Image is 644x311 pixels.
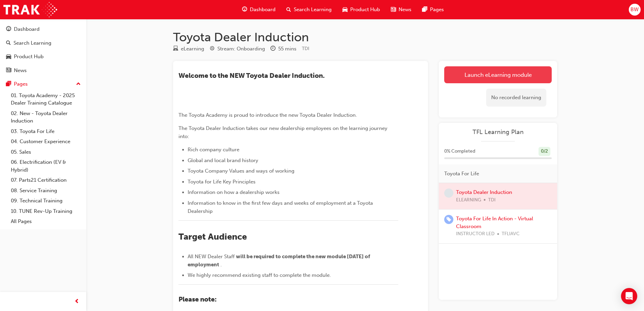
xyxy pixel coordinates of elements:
span: BW [630,6,639,14]
span: Pages [430,6,444,14]
span: News [399,6,411,14]
span: will be required to complete the new module [DATE] of employment [188,253,371,268]
span: Rich company culture [188,147,239,153]
span: learningRecordVerb_NONE-icon [444,188,453,198]
span: target-icon [210,46,215,52]
div: Type [173,45,204,53]
a: 01. Toyota Academy - 2025 Dealer Training Catalogue [8,90,84,108]
a: Launch eLearning module [444,66,552,83]
a: 05. Sales [8,147,84,157]
span: news-icon [391,5,396,14]
span: The Toyota Academy is proud to introduce the new Toyota Dealer Induction. [178,112,357,118]
button: Pages [3,78,84,90]
div: Duration [270,45,296,53]
a: 03. Toyota For Life [8,126,84,137]
a: search-iconSearch Learning [281,3,337,17]
div: No recorded learning [486,89,546,107]
a: News [3,64,84,77]
span: The Toyota Dealer Induction takes our new dealership employees on the learning journey into: [178,125,389,139]
span: 0 % Completed [444,148,475,155]
span: car-icon [342,5,348,14]
span: news-icon [6,68,11,74]
a: TFL Learning Plan [444,128,552,136]
div: Stream [210,45,265,53]
a: news-iconNews [385,3,417,17]
span: car-icon [6,54,11,60]
a: Product Hub [3,50,84,63]
div: 55 mins [278,45,296,53]
span: All NEW Dealer Staff [188,253,235,260]
div: Search Learning [14,39,51,47]
span: Please note: [178,295,217,303]
a: guage-iconDashboard [237,3,281,17]
span: Learning resource code [302,46,309,51]
div: Pages [14,80,28,88]
div: 0 / 2 [539,147,550,156]
span: pages-icon [6,81,11,87]
button: DashboardSearch LearningProduct HubNews [3,22,84,78]
span: up-icon [76,80,81,89]
button: BW [629,4,641,16]
span: guage-icon [6,26,11,32]
span: search-icon [6,40,11,46]
div: Dashboard [14,25,40,33]
span: clock-icon [270,46,276,52]
span: . [220,262,222,268]
span: INSTRUCTOR LED [456,230,495,238]
span: Global and local brand history [188,157,258,163]
a: car-iconProduct Hub [337,3,385,17]
span: search-icon [286,5,291,14]
span: Information on how a dealership works [188,189,280,195]
span: pages-icon [422,5,427,14]
span: learningResourceType_ELEARNING-icon [173,46,178,52]
span: Information to know in the first few days and weeks of employment at a Toyota Dealership [188,200,374,214]
a: 10. TUNE Rev-Up Training [8,206,84,217]
a: 06. Electrification (EV & Hybrid) [8,157,84,175]
span: We highly recommend existing staff to complete the module. [188,272,331,278]
span: learningRecordVerb_ENROLL-icon [444,215,453,224]
span: Toyota for Life Key Principles [188,179,256,185]
span: Product Hub [350,6,380,14]
a: Search Learning [3,37,84,49]
div: Stream: Onboarding [217,45,265,53]
a: 04. Customer Experience [8,136,84,147]
span: ​Welcome to the NEW Toyota Dealer Induction. [178,72,325,80]
span: Target Audience [178,231,247,242]
img: Trak [3,2,57,17]
div: eLearning [181,45,204,53]
span: Toyota For Life [444,170,479,178]
a: All Pages [8,216,84,227]
a: Dashboard [3,23,84,36]
div: News [14,67,27,74]
span: Dashboard [250,6,276,14]
a: 07. Parts21 Certification [8,175,84,185]
a: pages-iconPages [417,3,449,17]
div: Open Intercom Messenger [621,288,637,304]
span: Toyota Company Values and ways of working [188,168,294,174]
a: Toyota For Life In Action - Virtual Classroom [456,216,533,229]
span: prev-icon [74,297,79,306]
a: 08. Service Training [8,185,84,196]
span: Search Learning [294,6,332,14]
a: 02. New - Toyota Dealer Induction [8,108,84,126]
div: Product Hub [14,53,44,61]
a: 09. Technical Training [8,196,84,206]
span: guage-icon [242,5,247,14]
h1: Toyota Dealer Induction [173,30,557,45]
span: TFLIAVC [502,230,520,238]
